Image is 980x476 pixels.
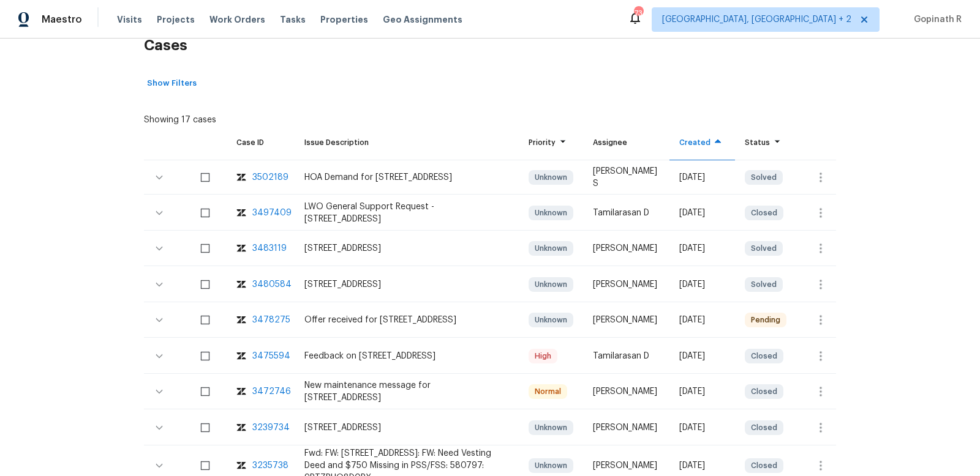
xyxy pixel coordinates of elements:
span: Unknown [530,242,572,255]
a: zendesk-icon3478275 [236,314,285,326]
span: Unknown [530,459,572,472]
div: [DATE] [679,242,725,255]
div: [PERSON_NAME] [593,459,660,472]
div: [PERSON_NAME] [593,242,660,255]
img: zendesk-icon [236,350,246,362]
span: Unknown [530,314,572,326]
a: zendesk-icon3483119 [236,242,285,255]
img: zendesk-icon [236,385,246,398]
div: [DATE] [679,314,725,326]
div: [DATE] [679,422,725,434]
div: Feedback on [STREET_ADDRESS] [304,350,509,362]
div: [STREET_ADDRESS] [304,242,509,255]
div: Assignee [593,136,660,149]
div: New maintenance message for [STREET_ADDRESS] [304,379,509,404]
div: [DATE] [679,459,725,472]
span: [GEOGRAPHIC_DATA], [GEOGRAPHIC_DATA] + 2 [662,13,851,26]
a: zendesk-icon3472746 [236,385,285,398]
div: [STREET_ADDRESS] [304,278,509,291]
img: zendesk-icon [236,314,246,326]
span: Properties [320,13,368,26]
div: HOA Demand for [STREET_ADDRESS] [304,171,509,184]
img: zendesk-icon [236,242,246,255]
img: zendesk-icon [236,278,246,291]
div: [DATE] [679,350,725,362]
span: Tasks [280,15,306,24]
button: Show Filters [144,74,200,93]
a: zendesk-icon3475594 [236,350,285,362]
span: Pending [746,314,785,326]
div: Offer received for [STREET_ADDRESS] [304,314,509,326]
div: [PERSON_NAME] [593,278,660,291]
a: zendesk-icon3480584 [236,278,285,291]
span: Closed [746,385,782,398]
div: Created [679,136,725,149]
span: Closed [746,207,782,219]
span: Unknown [530,278,572,291]
span: Visits [117,13,142,26]
div: Showing 17 cases [144,109,216,126]
h2: Cases [144,17,836,74]
span: Closed [746,459,782,472]
div: Case ID [236,136,285,149]
div: 73 [634,7,643,20]
div: 3483119 [252,242,287,255]
div: [DATE] [679,385,725,398]
div: [DATE] [679,207,725,219]
span: Work Orders [209,13,265,26]
span: Maestro [42,13,82,26]
div: 3475594 [252,350,290,362]
div: Tamilarasan D [593,207,660,219]
div: [DATE] [679,171,725,184]
div: 3239734 [252,422,290,434]
img: zendesk-icon [236,207,246,219]
div: 3502189 [252,171,288,184]
div: 3497409 [252,207,292,219]
a: zendesk-icon3235738 [236,459,285,472]
div: [PERSON_NAME] S [593,165,660,190]
span: Show Filters [147,76,197,91]
span: Unknown [530,422,572,434]
span: Solved [746,278,782,291]
span: Gopinath R [909,13,962,26]
div: Tamilarasan D [593,350,660,362]
a: zendesk-icon3497409 [236,207,285,219]
span: Closed [746,350,782,362]
span: Solved [746,171,782,184]
span: Unknown [530,207,572,219]
div: 3478275 [252,314,290,326]
div: [PERSON_NAME] [593,385,660,398]
div: Status [745,136,786,149]
img: zendesk-icon [236,171,246,184]
div: [PERSON_NAME] [593,314,660,326]
span: Projects [157,13,195,26]
span: Unknown [530,171,572,184]
span: Geo Assignments [383,13,462,26]
div: Issue Description [304,136,509,149]
a: zendesk-icon3502189 [236,171,285,184]
span: Normal [530,385,566,398]
img: zendesk-icon [236,422,246,434]
a: zendesk-icon3239734 [236,422,285,434]
div: [PERSON_NAME] [593,422,660,434]
div: [STREET_ADDRESS] [304,422,509,434]
div: Priority [529,136,573,149]
div: 3472746 [252,385,291,398]
div: [DATE] [679,278,725,291]
div: 3480584 [252,278,292,291]
span: Closed [746,422,782,434]
img: zendesk-icon [236,459,246,472]
span: Solved [746,242,782,255]
div: LWO General Support Request - [STREET_ADDRESS] [304,201,509,225]
span: High [530,350,556,362]
div: 3235738 [252,459,288,472]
